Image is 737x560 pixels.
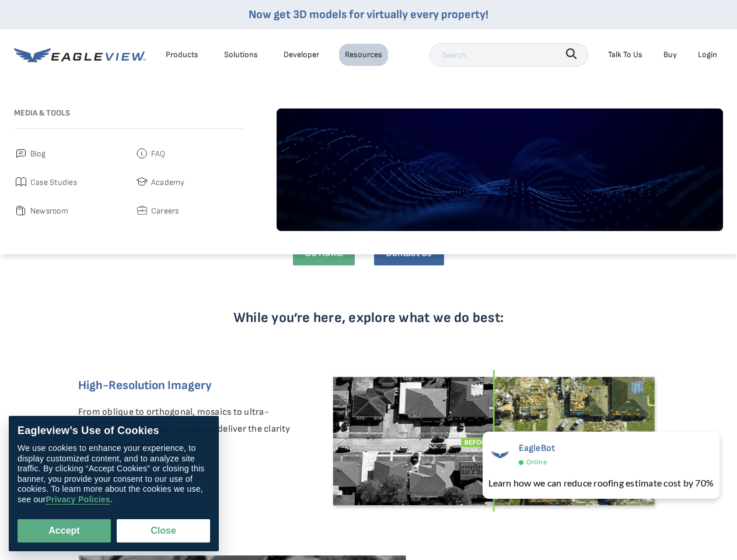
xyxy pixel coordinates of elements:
img: academy.svg [135,175,149,189]
span: Careers [151,204,179,218]
div: Login [698,47,717,62]
img: default-image.webp [277,108,723,231]
div: Eagleview’s Use of Cookies [18,425,210,437]
div: We use cookies to enhance your experience, to display customized content, and to analyze site tra... [18,443,210,505]
div: Resources [345,47,382,62]
span: Academy [151,175,185,190]
div: Solutions [224,47,258,62]
a: Privacy Policies [46,495,110,505]
span: FAQ [151,146,166,161]
img: faq.svg [135,146,149,160]
span: Newsroom [30,204,68,218]
img: case_studies.svg [14,175,28,189]
a: Developer [284,47,319,62]
p: From oblique to orthogonal, mosaics to ultra-resolution, our imagery solutions deliver the clarit... [78,404,305,454]
a: Blog [14,146,123,161]
img: newsroom.svg [14,204,28,218]
span: Online [526,456,547,469]
button: Accept [18,519,111,542]
img: blog.svg [14,146,28,160]
span: Blog [30,146,46,161]
div: Products [166,47,198,62]
button: Close [117,519,210,542]
a: Case Studies [14,175,123,190]
img: EagleView Imagery [331,370,659,512]
a: FAQ [135,146,244,161]
h6: High-Resolution Imagery [78,376,305,395]
span: EagleBot [519,443,556,454]
h3: Media & Tools [14,108,244,118]
a: Buy [663,47,677,62]
a: Careers [135,204,244,218]
img: EagleBot [488,443,512,466]
div: Talk To Us [608,47,642,62]
span: Case Studies [30,175,77,190]
a: Newsroom [14,204,123,218]
div: Learn how we can reduce roofing estimate cost by 70% [488,476,714,490]
img: careers.svg [135,204,149,218]
a: Now get 3D models for virtually every property! [249,8,488,22]
p: While you’re here, explore what we do best: [89,309,649,326]
a: Academy [135,175,244,190]
input: Search [429,43,588,66]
